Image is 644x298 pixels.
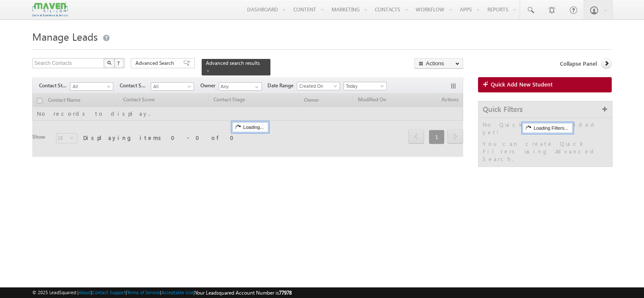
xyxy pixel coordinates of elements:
div: Loading Filters... [523,123,573,133]
span: Quick Add New Student [491,81,553,88]
span: Manage Leads [32,30,98,43]
a: Acceptable Use [161,290,194,295]
span: ? [117,59,121,67]
a: Show All Items [250,83,261,91]
span: Advanced Search [135,59,177,67]
span: Your Leadsquared Account Number is [195,290,292,296]
span: All [151,83,191,90]
button: Actions [414,58,463,69]
a: Today [343,82,387,90]
span: All [70,83,111,90]
a: Contact Support [92,290,126,295]
input: Type to Search [219,82,262,91]
span: Created On [297,82,337,90]
span: Collapse Panel [560,60,597,67]
span: Owner [200,82,219,89]
span: Today [344,82,384,90]
span: © 2025 LeadSquared | | | | | [32,289,292,297]
span: Contact Source [120,82,151,89]
span: Date Range [267,82,297,89]
a: Quick Add New Student [478,77,612,92]
span: 77978 [279,290,292,296]
a: All [151,82,194,91]
a: Created On [297,82,340,90]
a: About [79,290,91,295]
span: Advanced search results [206,60,260,66]
div: Loading... [232,122,268,132]
a: Terms of Service [127,290,160,295]
span: Contact Stage [39,82,70,89]
img: Search [107,61,111,65]
img: Custom Logo [32,2,68,17]
button: ? [114,58,124,68]
a: All [70,82,113,91]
